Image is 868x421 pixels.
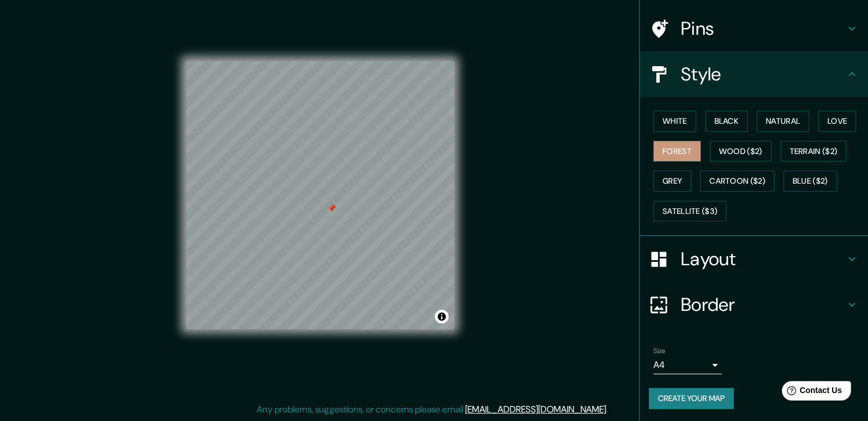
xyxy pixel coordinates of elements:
[681,293,845,316] h4: Border
[653,356,722,374] div: A4
[681,17,845,40] h4: Pins
[186,61,454,329] canvas: Map
[649,388,734,409] button: Create your map
[710,141,772,162] button: Wood ($2)
[609,403,612,416] div: .
[766,377,855,408] iframe: Help widget launcher
[705,111,748,132] button: Black
[435,310,449,323] button: Toggle attribution
[653,346,665,356] label: Size
[465,403,606,415] a: [EMAIL_ADDRESS][DOMAIN_NAME]
[653,171,691,192] button: Grey
[681,248,845,270] h4: Layout
[681,63,845,86] h4: Style
[257,403,608,416] p: Any problems, suggestions, or concerns please email .
[640,6,868,51] div: Pins
[700,171,774,192] button: Cartoon ($2)
[653,111,696,132] button: White
[781,141,847,162] button: Terrain ($2)
[653,141,701,162] button: Forest
[818,111,856,132] button: Love
[653,201,726,222] button: Satellite ($3)
[640,282,868,327] div: Border
[757,111,809,132] button: Natural
[640,51,868,97] div: Style
[608,403,609,416] div: .
[784,171,837,192] button: Blue ($2)
[640,236,868,282] div: Layout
